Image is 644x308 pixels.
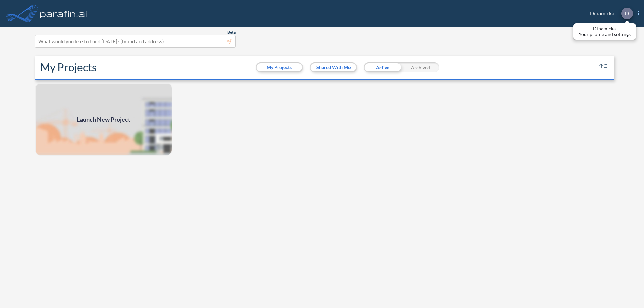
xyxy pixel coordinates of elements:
[625,10,629,16] p: D
[40,61,97,74] h2: My Projects
[35,83,172,156] a: Launch New Project
[311,63,356,71] button: Shared With Me
[227,29,236,35] span: Beta
[580,8,639,19] div: Dinamicka
[579,26,631,32] p: Dinamicka
[598,62,609,73] button: sort
[39,7,88,20] img: logo
[77,115,130,124] span: Launch New Project
[257,63,302,71] button: My Projects
[579,32,631,37] p: Your profile and settings
[35,83,172,156] img: add
[364,62,401,72] div: Active
[401,62,439,72] div: Archived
